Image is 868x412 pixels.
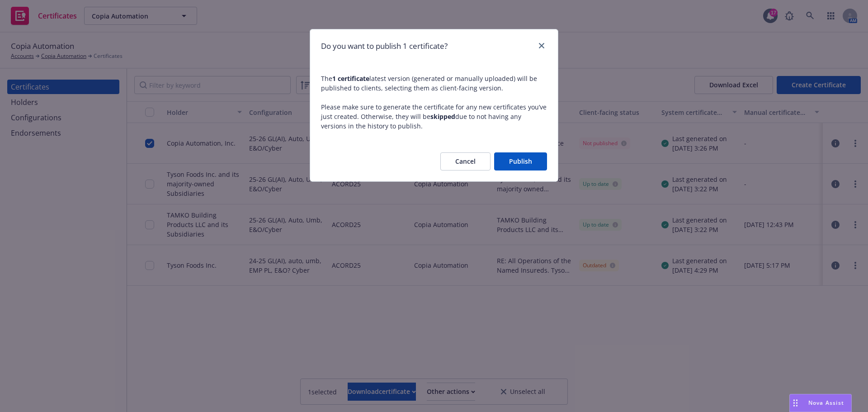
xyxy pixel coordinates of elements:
[494,152,547,170] button: Publish
[430,112,455,121] b: skipped
[536,40,547,51] a: close
[321,40,448,52] h1: Do you want to publish 1 certificate?
[321,102,547,131] p: Please make sure to generate the certificate for any new certificates you’ve just created. Otherw...
[321,74,547,93] p: The latest version (generated or manually uploaded) will be published to clients, selecting them ...
[789,394,852,412] button: Nova Assist
[790,394,801,412] div: Drag to move
[808,399,844,407] span: Nova Assist
[440,152,491,170] button: Cancel
[332,74,369,83] b: 1 certificate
